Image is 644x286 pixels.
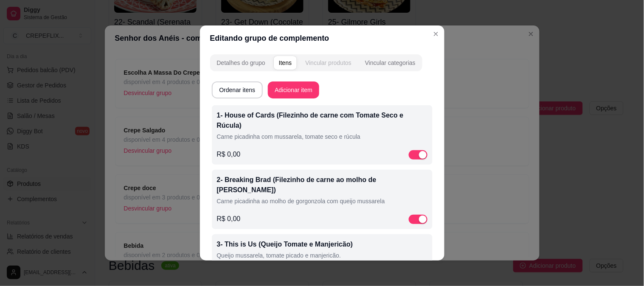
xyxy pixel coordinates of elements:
[210,54,434,71] div: complement-group
[279,59,292,67] div: Itens
[305,59,352,67] div: Vincular produtos
[217,239,427,250] p: 3- This is Us (Queijo Tomate e Manjericão)
[217,59,265,67] div: Detalhes do grupo
[200,25,444,51] header: Editando grupo de complemento
[217,197,427,205] p: Carne picadinha ao molho de gorgonzola com queijo mussarela
[268,81,319,98] button: Adicionar item
[210,54,422,71] div: complement-group
[217,149,241,160] p: R$ 0,00
[217,214,241,224] p: R$ 0,00
[212,81,263,98] button: Ordenar itens
[217,132,427,141] p: Carne picadinha com mussarela, tomate seco e rúcula
[365,59,416,67] div: Vincular categorias
[217,110,427,131] p: 1- House of Cards (Filezinho de carne com Tomate Seco e Rúcula)
[217,251,427,260] p: Queijo mussarela, tomate picado e manjericão.
[217,175,427,195] p: 2- Breaking Brad (Filezinho de carne ao molho de [PERSON_NAME])
[429,27,443,41] button: Close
